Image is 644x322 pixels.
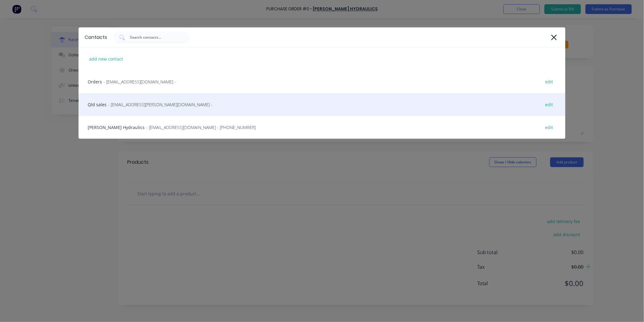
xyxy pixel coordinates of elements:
div: edit [542,77,556,86]
div: edit [542,100,556,109]
span: - [EMAIL_ADDRESS][DOMAIN_NAME] - [PHONE_NUMBER] [146,124,256,131]
div: Qld sales [79,93,565,116]
span: - [EMAIL_ADDRESS][DOMAIN_NAME] - [103,79,176,85]
div: [PERSON_NAME] Hydraulics [79,116,565,139]
input: Search contacts... [129,34,180,40]
div: add new contact [86,54,126,64]
div: Contacts [85,34,107,41]
div: Orders [79,70,565,93]
span: - [EMAIL_ADDRESS][PERSON_NAME][DOMAIN_NAME] - [108,101,212,108]
div: edit [542,123,556,132]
